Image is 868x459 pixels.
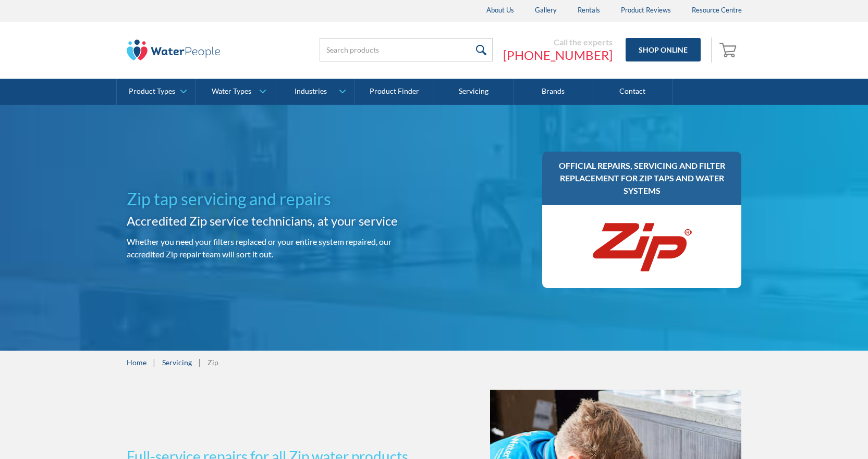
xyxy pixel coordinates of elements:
[355,79,434,105] a: Product Finder
[717,38,742,63] a: Open empty cart
[127,40,221,60] img: The Water People
[212,87,251,96] div: Water Types
[719,41,739,58] img: shopping cart
[275,79,354,105] a: Industries
[553,159,731,197] h3: Official repairs, servicing and filter replacement for Zip taps and water systems
[196,79,275,105] a: Water Types
[162,357,192,368] a: Servicing
[626,38,701,61] a: Shop Online
[129,87,175,96] div: Product Types
[320,38,493,61] input: Search products
[503,47,613,63] a: [PHONE_NUMBER]
[197,356,202,368] div: |
[127,212,430,230] h2: Accredited Zip service technicians, at your service
[127,357,146,368] a: Home
[503,37,613,47] div: Call the experts
[127,235,430,260] p: Whether you need your filters replaced or your entire system repaired, our accredited Zip repair ...
[152,356,157,368] div: |
[593,79,673,105] a: Contact
[434,79,514,105] a: Servicing
[295,87,327,96] div: Industries
[117,79,195,105] a: Product Types
[207,357,218,368] div: Zip
[127,187,430,212] h1: Zip tap servicing and repairs
[514,79,593,105] a: Brands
